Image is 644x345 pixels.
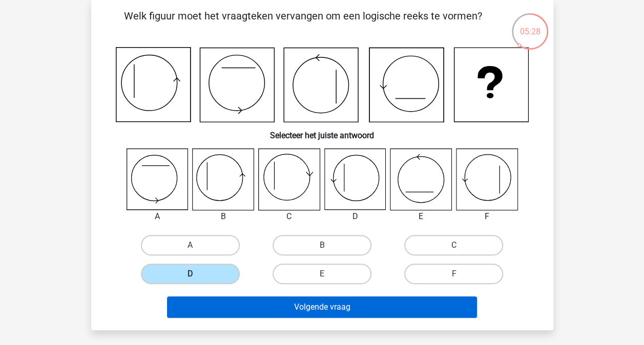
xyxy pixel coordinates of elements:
p: Welk figuur moet het vraagteken vervangen om een logische reeks te vormen? [108,8,498,39]
label: B [273,235,371,255]
div: C [251,210,328,223]
label: D [141,264,240,284]
label: A [141,235,240,255]
div: A [119,210,196,223]
label: E [273,264,371,284]
label: C [404,235,503,255]
div: E [382,210,460,223]
h6: Selecteer het juiste antwoord [108,122,537,140]
div: D [317,210,394,223]
label: F [404,264,503,284]
div: 05:28 [511,12,549,38]
div: B [184,210,262,223]
button: Volgende vraag [167,296,477,318]
div: F [448,210,526,223]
